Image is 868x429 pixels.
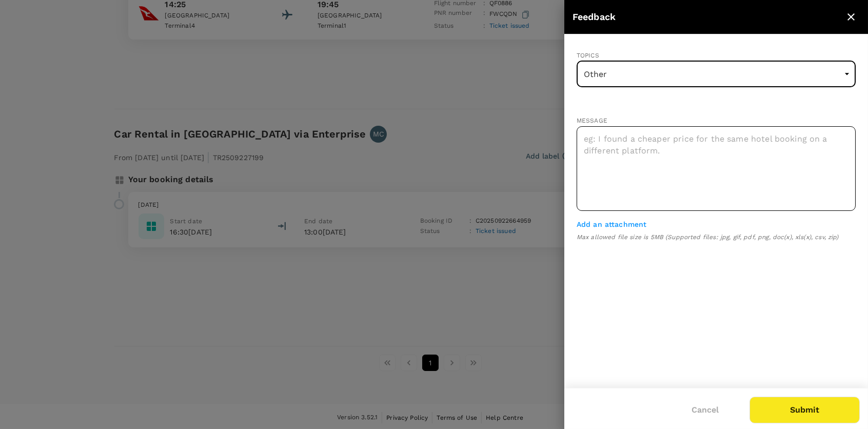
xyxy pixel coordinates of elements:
p: Other [584,68,607,80]
div: TOPICS [577,51,856,61]
div: Other [577,61,856,87]
span: Add an attachment [577,220,647,228]
button: Cancel [677,397,733,423]
button: Submit [749,397,860,423]
span: Max allowed file size is 5MB (Supported files: jpg, gif, pdf, png, doc(x), xls(x), csv, zip) [577,233,839,241]
div: MESSAGE [577,116,856,126]
button: close [842,8,860,26]
div: Feedback [573,10,842,25]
